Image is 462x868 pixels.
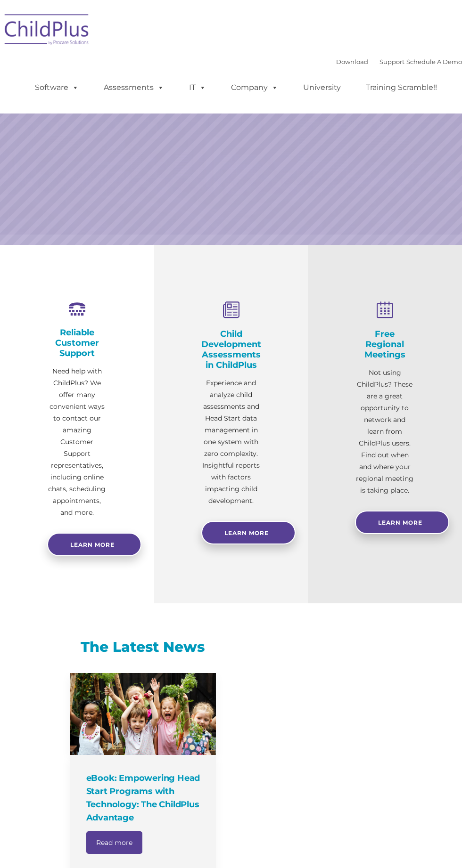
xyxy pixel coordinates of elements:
a: Learn more [47,533,141,556]
a: Support [379,58,404,65]
a: Read more [86,831,142,854]
a: Learn More [314,137,390,157]
h4: Free Regional Meetings [355,329,415,360]
h3: The Latest News [70,638,216,657]
a: Learn More [355,511,449,534]
a: Training Scramble!! [356,78,446,97]
p: Need help with ChildPlus? We offer many convenient ways to contact our amazing Customer Support r... [47,365,107,519]
span: Learn More [378,519,422,526]
h4: Reliable Customer Support [47,327,107,358]
a: Company [222,78,288,97]
a: Download [336,58,368,65]
p: Experience and analyze child assessments and Head Start data management in one system with zero c... [201,377,261,507]
span: Learn more [70,541,115,548]
a: Schedule A Demo [406,58,462,65]
p: Not using ChildPlus? These are a great opportunity to network and learn from ChildPlus users. Fin... [355,367,415,496]
a: Learn More [201,521,296,544]
a: University [294,78,350,97]
h4: eBook: Empowering Head Start Programs with Technology: The ChildPlus Advantage [86,771,202,824]
a: Software [25,78,88,97]
h4: Child Development Assessments in ChildPlus [201,329,261,370]
font: | [336,58,462,65]
a: Assessments [94,78,173,97]
span: Learn More [224,529,269,536]
a: IT [180,78,215,97]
